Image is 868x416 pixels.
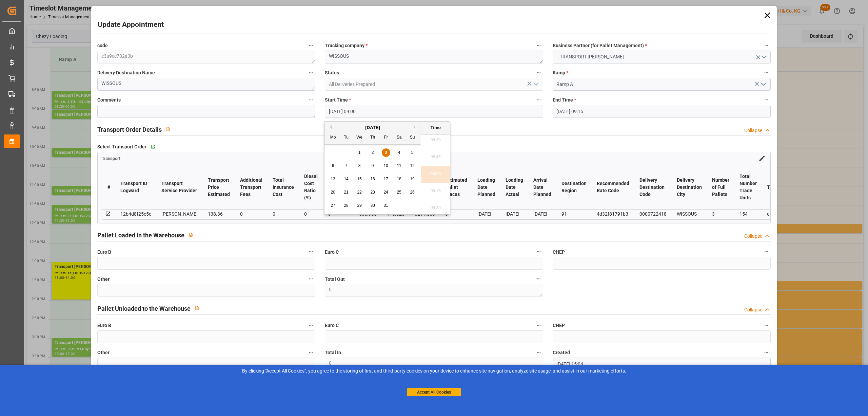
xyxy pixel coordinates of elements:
[369,148,377,157] div: Choose Thursday, October 2nd, 2025
[410,177,414,181] span: 19
[398,150,400,155] span: 4
[382,162,390,170] div: Choose Friday, October 10th, 2025
[597,210,629,218] div: 4d32f81791b3
[553,249,565,256] span: CHEP
[97,143,146,150] span: Select Transport Order
[744,127,762,134] div: Collapse
[382,148,390,157] div: Choose Friday, October 3rd, 2025
[408,162,417,170] div: Choose Sunday, October 12th, 2025
[369,175,377,183] div: Choose Thursday, October 16th, 2025
[357,177,361,181] span: 15
[556,165,592,209] th: Destination Region
[97,304,191,313] h2: Pallet Unloaded to the Warehouse
[342,188,351,197] div: Choose Tuesday, October 21st, 2025
[97,276,110,283] span: Other
[342,162,351,170] div: Choose Tuesday, October 7th, 2025
[342,201,351,210] div: Choose Tuesday, October 28th, 2025
[561,210,587,218] div: 91
[97,69,155,76] span: Delivery Destination Name
[191,302,203,314] button: View description
[102,156,120,161] span: transport
[382,188,390,197] div: Choose Friday, October 24th, 2025
[762,348,771,357] button: Created
[762,41,771,50] button: Business Partner (for Pallet Management) *
[307,348,315,357] button: Other
[102,155,120,161] a: transport
[304,210,318,218] div: 0
[534,348,543,357] button: Total In
[240,210,262,218] div: 0
[639,210,667,218] div: 0000722418
[744,306,762,313] div: Collapse
[355,201,364,210] div: Choose Wednesday, October 29th, 2025
[440,165,472,209] th: Estimated Pallet Places
[677,210,702,218] div: WISSOUS
[307,274,315,283] button: Other
[411,150,414,155] span: 5
[397,190,401,195] span: 25
[344,177,348,181] span: 14
[358,163,361,168] span: 8
[344,190,348,195] span: 21
[102,165,115,209] th: #
[325,51,543,64] textarea: WISSOUS
[397,177,401,181] span: 18
[329,175,337,183] div: Choose Monday, October 13th, 2025
[383,163,388,168] span: 10
[307,95,315,104] button: Comments
[97,78,315,91] textarea: WISSOUS
[592,165,634,209] th: Recommended Rate Code
[553,96,576,104] span: End Time
[408,188,417,197] div: Choose Sunday, October 26th, 2025
[395,188,403,197] div: Choose Saturday, October 25th, 2025
[97,51,315,64] textarea: c3a9ce782a3b
[553,322,565,329] span: CHEP
[98,19,164,30] h2: Update Appointment
[325,78,543,91] input: Type to search/select
[414,125,418,129] button: Next Month
[383,190,388,195] span: 24
[327,146,419,212] div: month 2025-10
[445,210,467,218] div: 3
[707,165,734,209] th: Number of Full Pallets
[472,165,500,209] th: Loading Date Planned
[370,203,375,208] span: 30
[762,247,771,256] button: CHEP
[208,210,230,218] div: 138.36
[357,203,361,208] span: 29
[370,190,375,195] span: 23
[324,124,421,131] div: [DATE]
[325,358,543,370] textarea: 0
[383,177,388,181] span: 17
[345,163,348,168] span: 7
[762,165,804,209] th: TimeSlot Id
[408,175,417,183] div: Choose Sunday, October 19th, 2025
[408,148,417,157] div: Choose Sunday, October 5th, 2025
[553,78,771,91] input: Type to search/select
[530,79,540,90] button: open menu
[355,133,364,142] div: We
[325,249,339,256] span: Euro C
[712,210,729,218] div: 3
[156,165,203,209] th: Transport Service Provider
[161,210,198,218] div: [PERSON_NAME]
[534,41,543,50] button: Trucking company *
[553,42,647,49] span: Business Partner (for Pallet Management)
[328,125,332,129] button: Previous Month
[423,124,448,131] div: Time
[325,96,351,104] span: Start Time
[395,162,403,170] div: Choose Saturday, October 11th, 2025
[370,177,375,181] span: 16
[97,125,162,134] h2: Transport Order Details
[355,148,364,157] div: Choose Wednesday, October 1st, 2025
[534,321,543,330] button: Euro C
[331,190,335,195] span: 20
[534,68,543,77] button: Status
[329,133,337,142] div: Mo
[395,148,403,157] div: Choose Saturday, October 4th, 2025
[739,210,757,218] div: 154
[325,69,339,76] span: Status
[395,175,403,183] div: Choose Saturday, October 18th, 2025
[329,188,337,197] div: Choose Monday, October 20th, 2025
[342,175,351,183] div: Choose Tuesday, October 14th, 2025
